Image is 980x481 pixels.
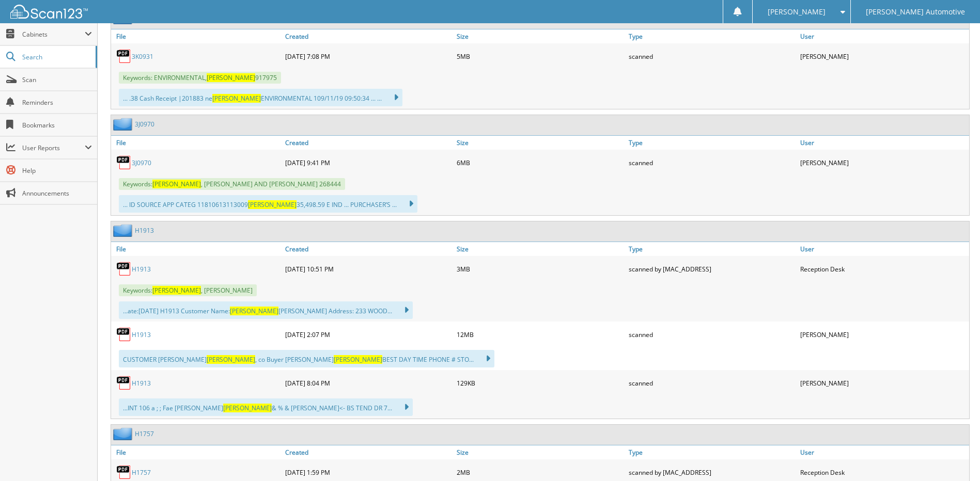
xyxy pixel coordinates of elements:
a: User [798,136,969,150]
span: Announcements [22,189,92,198]
a: Size [454,29,626,43]
a: File [111,136,283,150]
a: H1913 [132,265,151,274]
span: Scan [22,75,92,84]
img: PDF.png [116,155,132,170]
span: [PERSON_NAME] [212,94,261,103]
a: User [798,29,969,43]
a: Size [454,445,626,459]
span: [PERSON_NAME] [152,286,201,295]
div: scanned by [MAC_ADDRESS] [626,259,798,279]
div: 129KB [454,373,626,393]
a: H1757 [135,429,154,438]
a: 3K0931 [132,52,153,61]
div: [DATE] 2:07 PM [283,324,454,345]
img: folder2.png [113,427,135,440]
div: scanned [626,152,798,173]
a: Type [626,136,798,150]
span: [PERSON_NAME] [152,180,201,188]
span: Reminders [22,98,92,107]
div: ... ID SOURCE APP CATEG 11810613113009 35,498.59 E IND ... PURCHASER’S ... [119,195,417,213]
div: scanned [626,324,798,345]
div: ...INT 106 a ; ; Fae [PERSON_NAME] & % & [PERSON_NAME]<- BS TEND DR 7... [119,398,413,416]
span: [PERSON_NAME] [230,307,278,315]
span: User Reports [22,143,85,152]
img: PDF.png [116,464,132,480]
a: Size [454,136,626,150]
span: Bookmarks [22,121,92,130]
a: User [798,242,969,256]
div: [DATE] 7:08 PM [283,46,454,67]
div: [DATE] 10:51 PM [283,259,454,279]
a: Type [626,445,798,459]
a: H1913 [132,379,151,388]
div: [DATE] 9:41 PM [283,152,454,173]
a: Created [283,136,454,150]
a: Size [454,242,626,256]
span: [PERSON_NAME] [334,355,382,364]
div: 5MB [454,46,626,67]
div: [PERSON_NAME] [798,46,969,67]
span: Keywords: , [PERSON_NAME] AND [PERSON_NAME] 268444 [119,178,345,190]
a: H1757 [132,468,151,477]
div: [PERSON_NAME] [798,324,969,345]
span: [PERSON_NAME] [768,9,826,15]
span: [PERSON_NAME] Automotive [866,9,965,15]
img: PDF.png [116,261,132,277]
span: [PERSON_NAME] [223,404,272,412]
div: [PERSON_NAME] [798,152,969,173]
a: 3J0970 [135,120,154,129]
a: File [111,29,283,43]
span: [PERSON_NAME] [207,355,255,364]
span: Help [22,166,92,175]
div: Reception Desk [798,259,969,279]
span: Search [22,53,90,61]
a: File [111,242,283,256]
img: folder2.png [113,118,135,131]
a: Created [283,445,454,459]
a: File [111,445,283,459]
a: Type [626,29,798,43]
a: Type [626,242,798,256]
a: H1913 [132,330,151,339]
div: scanned [626,373,798,393]
img: scan123-logo-white.svg [10,5,88,19]
a: Created [283,242,454,256]
a: Created [283,29,454,43]
a: User [798,445,969,459]
div: [PERSON_NAME] [798,373,969,393]
img: PDF.png [116,375,132,391]
span: Keywords: , [PERSON_NAME] [119,284,257,296]
img: folder2.png [113,224,135,237]
img: PDF.png [116,49,132,64]
div: ...ate:[DATE] H1913 Customer Name: [PERSON_NAME] Address: 233 WOOD... [119,301,413,319]
a: H1913 [135,226,154,235]
div: 12MB [454,324,626,345]
div: 6MB [454,152,626,173]
div: CUSTOMER [PERSON_NAME] , co Buyer [PERSON_NAME] BEST DAY TIME PHONE # STO... [119,350,494,367]
span: Cabinets [22,30,85,39]
a: 3J0970 [132,158,151,167]
div: scanned [626,46,798,67]
iframe: Chat Widget [928,431,980,481]
div: ... .38 Cash Receipt |201883 ne ENVIRONMENTAL 109/11/19 09:50:34 ... ... [119,89,402,106]
div: [DATE] 8:04 PM [283,373,454,393]
img: PDF.png [116,327,132,342]
span: Keywords: ENVIRONMENTAL, 917975 [119,72,281,84]
span: [PERSON_NAME] [248,200,297,209]
span: [PERSON_NAME] [207,73,255,82]
div: 3MB [454,259,626,279]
